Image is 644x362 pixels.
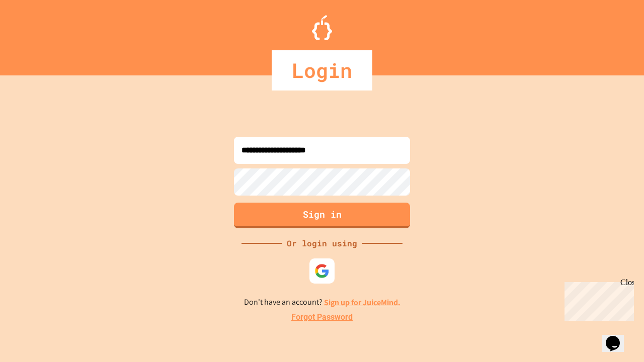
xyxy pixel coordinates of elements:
iframe: chat widget [602,322,634,352]
a: Sign up for JuiceMind. [324,297,400,308]
iframe: chat widget [560,278,634,321]
p: Don't have an account? [244,296,400,309]
div: Or login using [282,237,362,249]
img: google-icon.svg [314,263,330,279]
img: Logo.svg [312,15,332,40]
div: Login [272,50,372,90]
button: Sign in [234,203,410,228]
a: Forgot Password [291,311,353,323]
div: Chat with us now!Close [4,4,69,64]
